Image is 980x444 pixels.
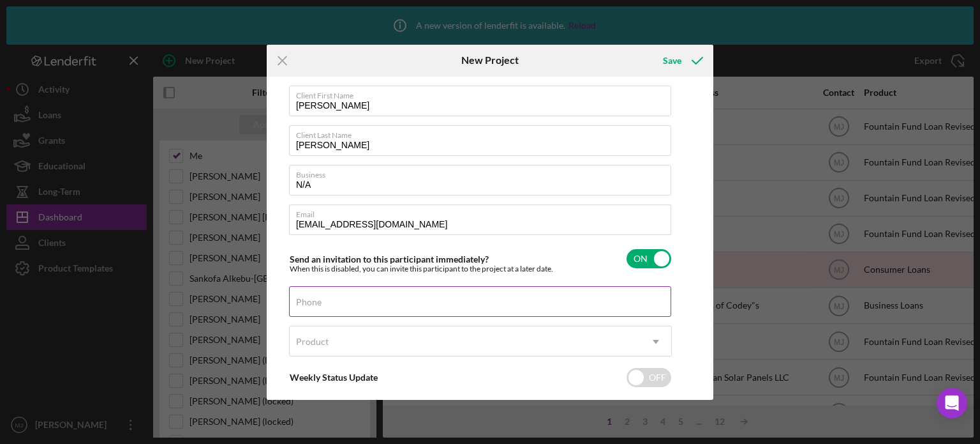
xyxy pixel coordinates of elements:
[296,297,322,307] label: Phone
[937,388,967,418] div: Open Intercom Messenger
[290,254,489,264] label: Send an invitation to this participant immediately?
[296,205,671,219] label: Email
[296,165,671,180] label: Business
[290,372,378,383] label: Weekly Status Update
[290,264,553,273] div: When this is disabled, you can invite this participant to the project at a later date.
[461,54,519,66] h6: New Project
[296,126,671,140] label: Client Last Name
[663,48,681,73] div: Save
[296,86,671,100] label: Client First Name
[296,337,329,347] div: Product
[650,48,713,73] button: Save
